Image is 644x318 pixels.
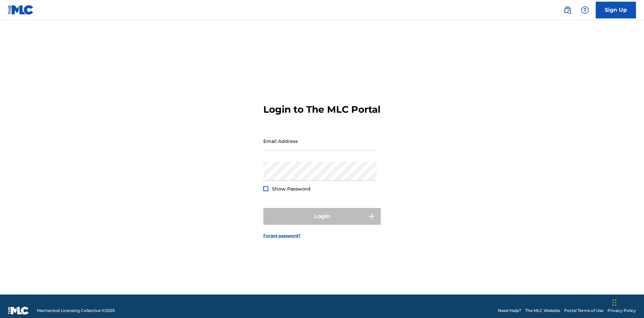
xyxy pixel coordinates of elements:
[564,308,603,314] a: Portal Terms of Use
[498,308,521,314] a: Need Help?
[596,2,636,18] a: Sign Up
[563,6,572,14] img: search
[525,308,560,314] a: The MLC Website
[610,286,644,318] iframe: Chat Widget
[272,186,311,192] span: Show Password
[581,6,589,14] img: help
[263,104,380,115] h3: Login to The MLC Portal
[612,293,616,313] div: Drag
[263,233,301,239] a: Forgot password?
[8,307,29,315] img: logo
[8,5,34,15] img: MLC Logo
[578,3,592,17] div: Help
[561,3,574,17] a: Public Search
[607,308,636,314] a: Privacy Policy
[37,308,115,314] span: Mechanical Licensing Collective © 2025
